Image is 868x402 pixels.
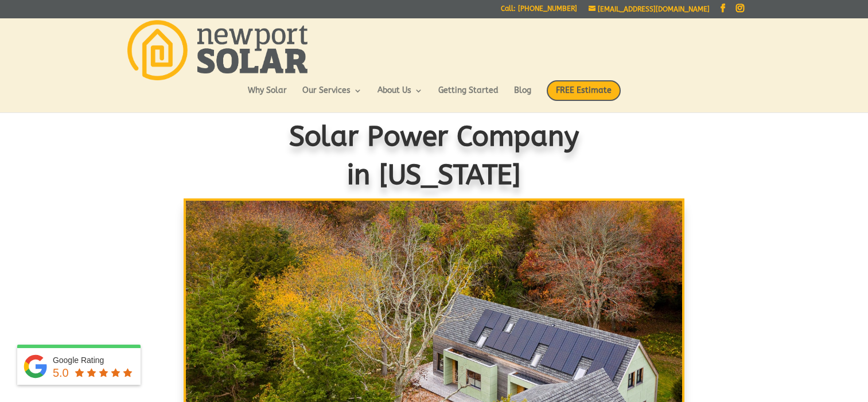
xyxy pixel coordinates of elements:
[53,354,135,366] div: Google Rating
[589,5,710,13] a: [EMAIL_ADDRESS][DOMAIN_NAME]
[248,87,287,106] a: Why Solar
[302,87,362,106] a: Our Services
[289,120,579,191] span: Solar Power Company in [US_STATE]
[501,5,577,17] a: Call: [PHONE_NUMBER]
[514,87,531,106] a: Blog
[547,80,621,101] span: FREE Estimate
[53,366,69,379] span: 5.0
[547,80,621,112] a: FREE Estimate
[377,87,423,106] a: About Us
[127,20,308,80] img: Newport Solar | Solar Energy Optimized.
[438,87,499,106] a: Getting Started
